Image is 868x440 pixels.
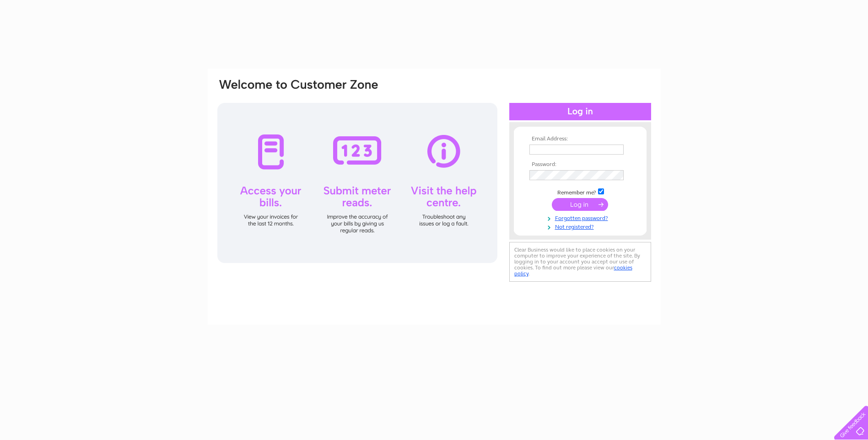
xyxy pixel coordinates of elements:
[514,264,632,277] a: cookies policy
[529,213,633,222] a: Forgotten password?
[529,222,633,231] a: Not registered?
[527,187,633,196] td: Remember me?
[552,198,608,211] input: Submit
[509,242,651,282] div: Clear Business would like to place cookies on your computer to improve your experience of the sit...
[527,161,633,168] th: Password:
[527,136,633,142] th: Email Address:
